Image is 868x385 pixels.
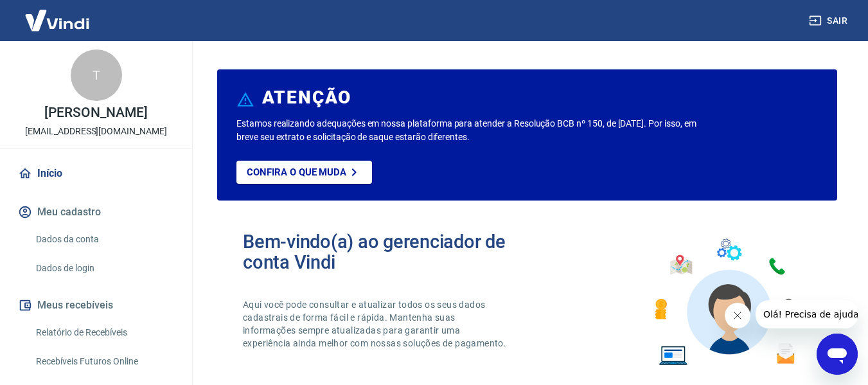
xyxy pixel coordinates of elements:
a: Dados de login [31,255,177,282]
a: Início [15,159,177,188]
iframe: Botão para abrir a janela de mensagens [817,334,858,375]
p: [EMAIL_ADDRESS][DOMAIN_NAME] [25,125,167,138]
a: Dados da conta [31,226,177,253]
img: Imagem de um avatar masculino com diversos icones exemplificando as funcionalidades do gerenciado... [643,231,811,373]
iframe: Mensagem da empresa [756,300,858,328]
h2: Bem-vindo(a) ao gerenciador de conta Vindi [243,231,527,273]
button: Meus recebíveis [15,291,177,319]
iframe: Fechar mensagem [725,303,750,328]
a: Confira o que muda [236,161,372,184]
button: Sair [806,9,853,33]
p: Aqui você pode consultar e atualizar todos os seus dados cadastrais de forma fácil e rápida. Mant... [243,298,509,350]
button: Meu cadastro [15,198,177,226]
p: Confira o que muda [247,166,346,178]
div: T [71,49,122,101]
p: Estamos realizando adequações em nossa plataforma para atender a Resolução BCB nº 150, de [DATE].... [236,117,702,144]
p: [PERSON_NAME] [44,106,147,120]
h6: ATENÇÃO [262,91,351,104]
a: Recebíveis Futuros Online [31,348,177,375]
span: Olá! Precisa de ajuda? [8,9,108,19]
img: Vindi [15,1,99,40]
a: Relatório de Recebíveis [31,319,177,346]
